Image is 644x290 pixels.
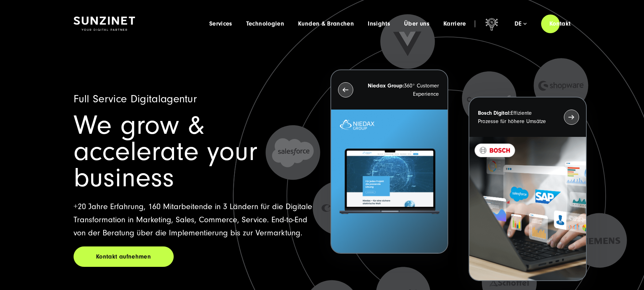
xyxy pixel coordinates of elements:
[74,200,314,240] p: +20 Jahre Erfahrung, 160 Mitarbeitende in 3 Ländern für die Digitale Transformation in Marketing,...
[368,20,390,27] a: Insights
[74,246,174,267] a: Kontakt aufnehmen
[331,110,448,253] img: Letztes Projekt von Niedax. Ein Laptop auf dem die Niedax Website geöffnet ist, auf blauem Hinter...
[541,14,579,34] a: Kontakt
[330,69,448,254] button: Niedax Group:360° Customer Experience Letztes Projekt von Niedax. Ein Laptop auf dem die Niedax W...
[515,20,527,27] div: de
[298,20,354,27] a: Kunden & Branchen
[209,20,232,27] a: Services
[368,83,404,89] strong: Niedax Group:
[74,93,197,105] span: Full Service Digitalagentur
[469,97,586,281] button: Bosch Digital:Effiziente Prozesse für höhere Umsätze BOSCH - Kundeprojekt - Digital Transformatio...
[478,109,551,125] p: Effiziente Prozesse für höhere Umsätze
[404,20,430,27] a: Über uns
[74,112,314,191] h1: We grow & accelerate your business
[443,20,466,27] a: Karriere
[469,137,586,280] img: BOSCH - Kundeprojekt - Digital Transformation Agentur SUNZINET
[366,82,439,98] p: 360° Customer Experience
[246,20,284,27] a: Technologien
[74,17,135,31] img: SUNZINET Full Service Digital Agentur
[478,110,511,116] strong: Bosch Digital:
